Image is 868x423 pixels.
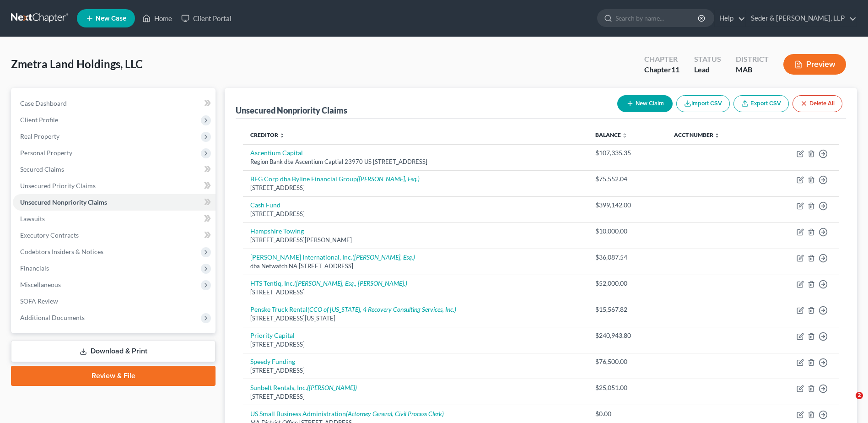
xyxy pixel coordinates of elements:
[250,279,407,287] a: HTS Tentiq, Inc.([PERSON_NAME], Esq., [PERSON_NAME].)
[250,253,415,261] a: [PERSON_NAME] International, Inc.([PERSON_NAME], Esq.)
[622,133,627,138] i: unfold_more
[250,184,581,192] div: [STREET_ADDRESS]
[595,305,659,314] div: $15,567.82
[250,314,581,323] div: [STREET_ADDRESS][US_STATE]
[250,175,420,183] a: BFG Corp dba Byline Financial Group([PERSON_NAME], Esq.)
[733,95,789,112] a: Export CSV
[595,174,659,184] div: $75,552.04
[20,149,72,157] span: Personal Property
[250,236,581,244] div: [STREET_ADDRESS][PERSON_NAME]
[20,165,64,173] span: Secured Claims
[793,95,842,112] button: Delete All
[746,10,857,27] a: Seder & [PERSON_NAME], LLP
[250,210,581,218] div: [STREET_ADDRESS]
[357,175,420,183] i: ([PERSON_NAME], Esq.)
[736,54,769,65] div: District
[250,331,295,339] a: Priority Capital
[694,54,721,65] div: Status
[307,384,357,391] i: ([PERSON_NAME])
[307,305,456,313] i: (CCO of [US_STATE], 4 Recovery Consulting Services, Inc.)
[595,201,659,210] div: $399,142.00
[20,231,79,239] span: Executory Contracts
[20,297,58,305] span: SOFA Review
[20,281,61,288] span: Miscellaneous
[13,293,216,309] a: SOFA Review
[96,15,126,22] span: New Case
[279,133,285,138] i: unfold_more
[250,201,280,209] a: Cash Fund
[20,132,59,140] span: Real Property
[20,264,49,272] span: Financials
[250,149,303,157] a: Ascentium Capital
[671,65,679,74] span: 11
[13,178,216,194] a: Unsecured Priority Claims
[595,331,659,340] div: $240,943.80
[13,161,216,178] a: Secured Claims
[736,65,769,75] div: MAB
[250,358,295,365] a: Speedy Funding
[294,279,407,287] i: ([PERSON_NAME], Esq., [PERSON_NAME].)
[676,95,730,112] button: Import CSV
[644,54,679,65] div: Chapter
[20,314,85,321] span: Additional Documents
[11,57,143,70] span: Zmetra Land Holdings, LLC
[352,253,415,261] i: ([PERSON_NAME], Esq.)
[346,410,444,418] i: (Attorney General, Civil Process Clerk)
[595,279,659,288] div: $52,000.00
[617,95,673,112] button: New Claim
[595,131,627,138] a: Balance unfold_more
[856,392,863,399] span: 2
[615,10,699,27] input: Search by name...
[250,384,357,391] a: Sunbelt Rentals, Inc.([PERSON_NAME])
[250,410,444,418] a: US Small Business Administration(Attorney General, Civil Process Clerk)
[674,131,720,138] a: Acct Number unfold_more
[11,366,216,386] a: Review & File
[250,305,456,313] a: Penske Truck Rental(CCO of [US_STATE], 4 Recovery Consulting Services, Inc.)
[595,253,659,262] div: $36,087.54
[250,157,581,166] div: Region Bank dba Ascentium Captial 23970 US [STREET_ADDRESS]
[20,99,67,107] span: Case Dashboard
[20,215,45,222] span: Lawsuits
[20,182,96,190] span: Unsecured Priority Claims
[715,10,745,27] a: Help
[20,198,107,206] span: Unsecured Nonpriority Claims
[837,392,859,414] iframe: Intercom live chat
[595,383,659,392] div: $25,051.00
[250,262,581,271] div: dba Netwatch NA [STREET_ADDRESS]
[694,65,721,75] div: Lead
[20,248,103,255] span: Codebtors Insiders & Notices
[13,211,216,227] a: Lawsuits
[595,357,659,366] div: $76,500.00
[250,340,581,349] div: [STREET_ADDRESS]
[13,95,216,112] a: Case Dashboard
[236,105,347,116] div: Unsecured Nonpriority Claims
[250,288,581,297] div: [STREET_ADDRESS]
[13,194,216,211] a: Unsecured Nonpriority Claims
[138,10,177,27] a: Home
[250,227,304,235] a: Hampshire Towing
[714,133,720,138] i: unfold_more
[250,392,581,401] div: [STREET_ADDRESS]
[644,65,679,75] div: Chapter
[177,10,236,27] a: Client Portal
[783,54,846,75] button: Preview
[595,409,659,418] div: $0.00
[11,341,216,362] a: Download & Print
[20,116,58,124] span: Client Profile
[250,131,285,138] a: Creditor unfold_more
[595,148,659,157] div: $107,335.35
[595,227,659,236] div: $10,000.00
[250,366,581,375] div: [STREET_ADDRESS]
[13,227,216,244] a: Executory Contracts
